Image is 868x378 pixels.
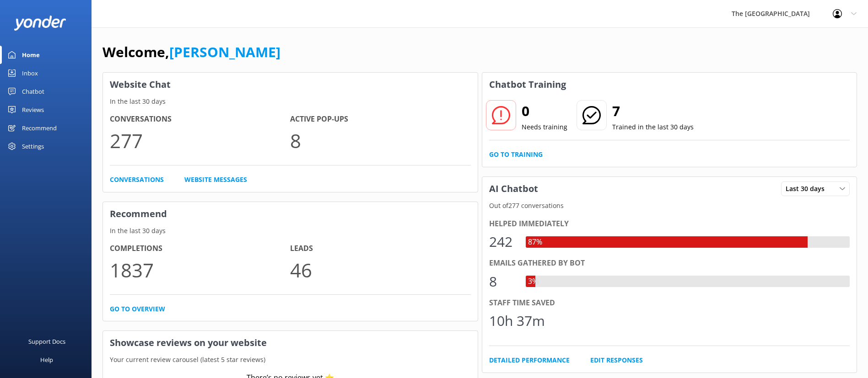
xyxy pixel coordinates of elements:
span: Last 30 days [786,184,830,194]
div: Support Docs [28,332,65,351]
div: Help [40,351,53,369]
div: Home [22,46,40,64]
div: Reviews [22,101,44,119]
div: Settings [22,137,44,155]
img: yonder-white-logo.png [14,16,66,31]
div: 242 [489,231,517,253]
p: Out of 277 conversations [482,201,857,211]
div: Staff time saved [489,297,850,309]
div: 10h 37m [489,310,545,332]
h3: Showcase reviews on your website [103,331,478,355]
a: Website Messages [184,175,247,185]
div: 87% [526,236,545,248]
p: In the last 30 days [103,96,478,106]
h3: Website Chat [103,73,478,96]
div: Helped immediately [489,218,850,230]
a: [PERSON_NAME] [169,43,280,61]
p: Needs training [522,122,567,132]
a: Detailed Performance [489,355,570,365]
a: Go to Training [489,149,543,160]
div: 8 [489,271,517,293]
h3: Recommend [103,202,478,226]
a: Edit Responses [590,355,643,365]
a: Conversations [110,175,164,185]
h3: AI Chatbot [482,177,545,201]
p: Trained in the last 30 days [612,122,694,132]
h2: 7 [612,100,694,122]
div: Inbox [22,64,38,82]
p: 46 [290,255,470,285]
div: Recommend [22,119,57,137]
h4: Conversations [110,113,290,125]
h2: 0 [522,100,567,122]
h3: Chatbot Training [482,73,573,96]
h4: Active Pop-ups [290,113,470,125]
p: In the last 30 days [103,226,478,236]
div: Emails gathered by bot [489,257,850,269]
a: Go to overview [110,304,165,314]
h4: Completions [110,243,290,255]
p: 8 [290,125,470,156]
p: 1837 [110,255,290,285]
div: 3% [526,276,540,287]
p: 277 [110,125,290,156]
h4: Leads [290,243,470,255]
p: Your current review carousel (latest 5 star reviews) [103,355,478,365]
h1: Welcome, [102,41,280,63]
div: Chatbot [22,82,44,101]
